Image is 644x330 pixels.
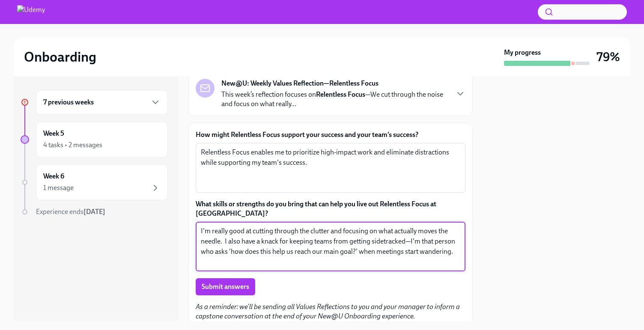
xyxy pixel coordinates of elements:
[36,90,168,115] div: 7 previous weeks
[316,90,365,98] strong: Relentless Focus
[196,130,465,140] label: How might Relentless Focus support your success and your team’s success?
[83,208,105,216] strong: [DATE]
[17,5,45,19] img: Udemy
[24,48,96,65] h2: Onboarding
[221,79,379,88] strong: New@U: Weekly Values Reflection—Relentless Focus
[596,49,620,65] h3: 79%
[43,183,74,193] div: 1 message
[202,282,249,291] span: Submit answers
[21,122,168,158] a: Week 54 tasks • 2 messages
[504,48,541,57] strong: My progress
[36,208,105,216] span: Experience ends
[221,90,448,109] p: This week’s reflection focuses on —We cut through the noise and focus on what really...
[21,164,168,200] a: Week 61 message
[201,147,460,188] textarea: Relentless Focus enables me to prioritize high-impact work and eliminate distractions while suppo...
[196,278,255,295] button: Submit answers
[43,129,64,138] h6: Week 5
[201,226,460,267] textarea: I'm really good at cutting through the clutter and focusing on what actually moves the needle. I ...
[43,172,64,181] h6: Week 6
[43,140,102,150] div: 4 tasks • 2 messages
[43,98,94,107] h6: 7 previous weeks
[196,199,465,218] label: What skills or strengths do you bring that can help you live out Relentless Focus at [GEOGRAPHIC_...
[196,303,460,320] em: As a reminder: we'll be sending all Values Reflections to you and your manager to inform a capsto...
